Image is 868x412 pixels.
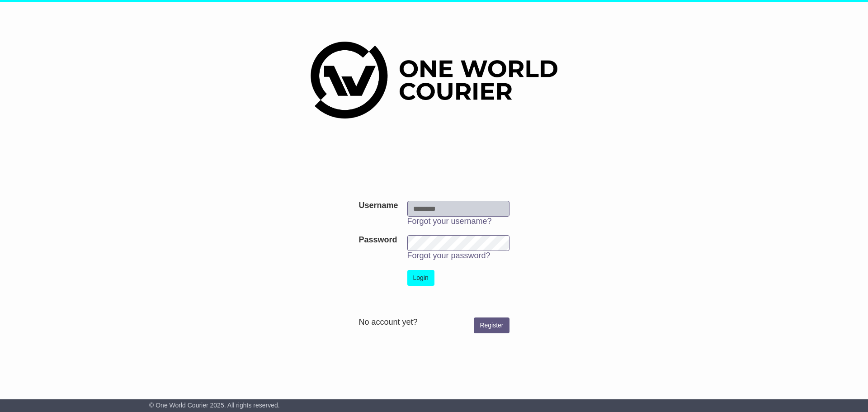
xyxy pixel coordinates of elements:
[407,217,492,226] a: Forgot your username?
[359,201,398,211] label: Username
[474,317,509,333] a: Register
[407,251,491,260] a: Forgot your password?
[407,270,434,286] button: Login
[311,42,557,118] img: One World
[359,235,397,245] label: Password
[359,317,509,327] div: No account yet?
[149,402,280,409] span: © One World Courier 2025. All rights reserved.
